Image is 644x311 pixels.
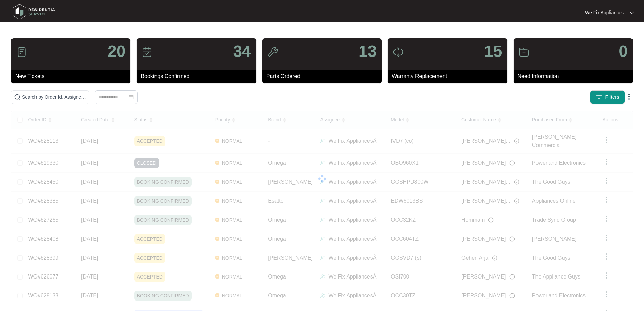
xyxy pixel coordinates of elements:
[392,72,507,81] p: Warranty Replacement
[605,94,619,101] span: Filters
[141,72,256,81] p: Bookings Confirmed
[142,47,152,58] img: icon
[484,43,502,60] p: 15
[359,43,377,60] p: 13
[596,94,602,101] img: filter icon
[625,93,633,101] img: dropdown arrow
[585,9,624,16] p: We Fix Appliances
[590,90,625,104] button: filter iconFilters
[233,43,251,60] p: 34
[267,47,278,58] img: icon
[22,93,86,101] input: Search by Order Id, Assignee Name, Customer Name, Brand and Model
[619,43,628,60] p: 0
[393,47,404,58] img: icon
[10,2,57,22] img: residentia service logo
[630,11,634,14] img: dropdown arrow
[14,94,21,101] img: search-icon
[16,47,27,58] img: icon
[15,72,130,81] p: New Tickets
[518,72,633,81] p: Need Information
[108,43,125,60] p: 20
[519,47,529,58] img: icon
[266,72,382,81] p: Parts Ordered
